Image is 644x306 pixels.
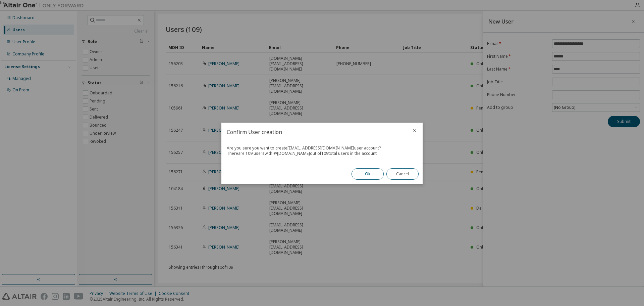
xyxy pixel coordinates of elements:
h2: Confirm User creation [221,123,407,141]
div: Are you sure you want to create [EMAIL_ADDRESS][DOMAIN_NAME] user account? [227,145,417,151]
button: close [412,128,417,133]
button: Ok [352,168,384,180]
button: Cancel [386,168,419,180]
div: There are 109 users with @ [DOMAIN_NAME] out of 109 total users in the account. [227,151,417,156]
